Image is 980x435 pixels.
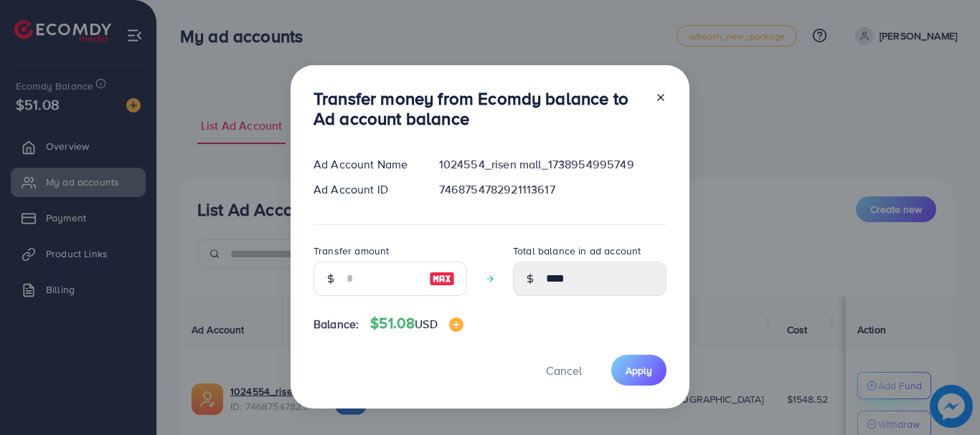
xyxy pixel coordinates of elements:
label: Transfer amount [314,244,389,258]
label: Total balance in ad account [513,244,641,258]
h4: $51.08 [370,315,463,333]
div: Ad Account ID [302,181,428,198]
button: Cancel [528,355,600,386]
div: Ad Account Name [302,156,428,173]
img: image [429,270,455,287]
span: USD [415,316,437,332]
img: image [449,317,463,332]
button: Apply [611,355,666,386]
span: Cancel [546,363,582,378]
h3: Transfer money from Ecomdy balance to Ad account balance [314,88,644,130]
div: 1024554_risen mall_1738954995749 [428,156,678,173]
div: 7468754782921113617 [428,181,678,198]
span: Balance: [314,316,359,333]
span: Apply [626,363,652,378]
